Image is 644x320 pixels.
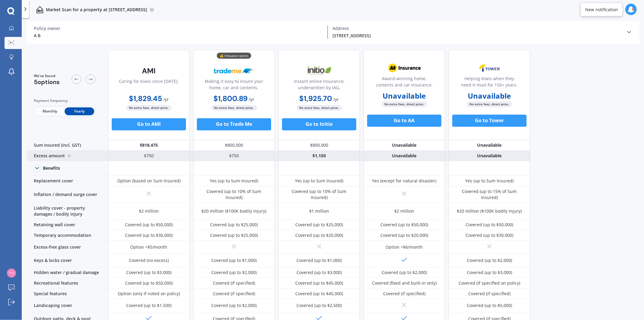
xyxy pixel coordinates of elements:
div: Yes (up to Sum Insured) [295,178,343,184]
div: Covered (up to $20,000) [380,232,428,238]
span: 5 options [34,78,60,86]
div: Instant online insurance; underwritten by IAG. [284,78,355,93]
div: Option (based on Sum Insured) [117,178,181,184]
div: $800,000 [193,140,275,151]
div: Covered (up to $25,000) [210,222,258,228]
div: Covered (if specified) [468,291,511,297]
div: Unavailable [449,140,530,151]
div: Caring for Kiwis since [DATE]. [119,78,179,93]
button: Go to AMI [112,118,186,130]
button: Go to Tower [452,115,527,127]
img: ec90983103e5ecd6d0f28bae5fce27e7 [7,269,16,278]
img: Trademe.webp [214,63,254,78]
div: Unavailable [364,140,445,151]
div: Covered (up to $1,000) [296,257,342,263]
div: Unavailable [449,151,530,161]
div: Covered (up to $30,000) [125,232,173,238]
div: A B [34,32,323,39]
span: No extra fees, direct price. [296,105,342,111]
div: Covered (up to $1,500) [126,302,171,309]
p: Market Scan for a property at [STREET_ADDRESS] [46,7,147,13]
div: [STREET_ADDRESS] [333,32,622,39]
div: Covered (up to $30,000) [466,232,513,238]
div: Making it easy to insure your home, car and contents. [198,78,270,93]
div: Keys & locks cover [27,254,108,267]
span: We've found [34,73,60,79]
div: Covered (up to $1,000) [211,257,257,263]
div: Covered (if specified) [213,280,255,286]
span: / yr [163,96,169,102]
div: $20 million ($100K bodily injury) [457,208,522,214]
span: Monthly [35,107,65,115]
div: Yes (up to Sum Insured) [465,178,514,184]
span: No extra fees, direct price. [126,105,172,111]
div: Yes (up to Sum Insured) [210,178,258,184]
button: Go to Initio [282,118,356,130]
div: Award-winning home, contents and car insurance. [369,75,440,90]
div: Sum insured (incl. GST) [27,140,108,151]
div: Temporary accommodation [27,230,108,241]
div: New notification [585,7,618,13]
div: Address [333,26,622,31]
b: $1,829.45 [129,94,162,103]
div: $1,150 [278,151,360,161]
span: / yr [334,96,339,102]
div: Covered (up to $3,000) [126,269,171,276]
span: / yr [249,96,255,102]
div: Covered (if specified on policy) [459,280,520,286]
div: $2 million [139,208,159,214]
div: Replacement cover [27,176,108,186]
div: Covered (up to $25,000) [210,232,258,238]
div: Covered (up to $50,000) [466,222,513,228]
div: Inflation / demand surge cover [27,186,108,203]
div: Liability cover - property damages / bodily injury [27,203,108,220]
div: Covered (up to $25,000) [295,222,343,228]
div: Option <$6/month [386,244,423,250]
div: $1 million [309,208,329,214]
img: AMI-text-1.webp [129,63,169,78]
span: No extra fees, direct price. [382,101,427,107]
div: Covered (if specified) [213,291,255,297]
div: Covered (up to $2,000) [467,257,512,263]
div: Covered (up to $50,000) [380,222,428,228]
div: Excess-free glass cover [27,241,108,254]
button: Go to Trade Me [197,118,271,130]
div: Covered (no excess) [129,257,169,263]
div: $20 million ($100K bodily injury) [202,208,267,214]
div: Covered (up to $5,000) [467,302,512,309]
div: Covered (up to $45,000) [295,280,343,286]
div: Covered (if specified) [383,291,425,297]
img: home-and-contents.b802091223b8502ef2dd.svg [36,6,43,13]
div: Covered (up to $3,000) [467,269,512,276]
div: Covered (up to $50,000) [125,280,173,286]
div: Payment frequency [34,98,95,104]
div: Benefits [43,165,60,171]
img: AA.webp [384,60,424,76]
div: Yes (except for natural disaster) [372,178,437,184]
div: Covered (up to $20,000) [295,232,343,238]
div: Special features [27,289,108,299]
div: Landscaping cover [27,299,108,312]
button: Go to AA [367,115,441,127]
img: Tower.webp [469,60,509,76]
div: Helping Kiwis when they need it most for 150+ years. [454,75,525,90]
div: Hidden water / gradual damage [27,267,108,278]
div: Covered (up to $50,000) [125,222,173,228]
div: $750 [108,151,190,161]
div: 💰 Cheapest option [217,53,251,59]
span: Yearly [65,107,94,115]
div: Covered (up to $45,000) [295,291,343,297]
b: $1,925.70 [300,94,332,103]
div: $800,000 [278,140,360,151]
img: Initio.webp [299,63,339,78]
div: Covered (up to $3,000) [296,269,342,276]
div: Retaining wall cover [27,220,108,230]
div: Covered (up to $2,000) [211,302,257,309]
span: No extra fees, direct price. [467,101,512,107]
div: Option <$5/month [130,244,168,250]
div: Unavailable [364,151,445,161]
div: Covered (up to 15% of Sum Insured) [453,188,526,201]
div: Option (only if noted on policy) [118,291,180,297]
div: Policy owner [34,26,323,31]
div: $818,475 [108,140,190,151]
